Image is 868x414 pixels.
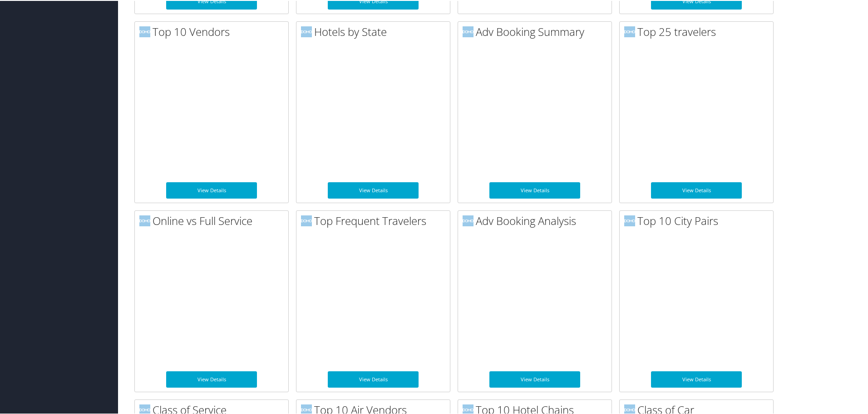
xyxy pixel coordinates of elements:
[328,370,419,387] a: View Details
[301,214,312,225] img: domo-logo.png
[166,370,257,387] a: View Details
[139,214,150,225] img: domo-logo.png
[328,181,419,198] a: View Details
[624,214,635,225] img: domo-logo.png
[301,212,450,228] h2: Top Frequent Travelers
[651,370,742,387] a: View Details
[463,214,473,225] img: domo-logo.png
[166,181,257,198] a: View Details
[139,23,288,39] h2: Top 10 Vendors
[139,25,150,36] img: domo-logo.png
[463,25,473,36] img: domo-logo.png
[489,370,580,387] a: View Details
[463,23,612,39] h2: Adv Booking Summary
[489,181,580,198] a: View Details
[301,25,312,36] img: domo-logo.png
[139,212,288,228] h2: Online vs Full Service
[624,25,635,36] img: domo-logo.png
[301,23,450,39] h2: Hotels by State
[624,23,773,39] h2: Top 25 travelers
[651,181,742,198] a: View Details
[624,212,773,228] h2: Top 10 City Pairs
[463,212,612,228] h2: Adv Booking Analysis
